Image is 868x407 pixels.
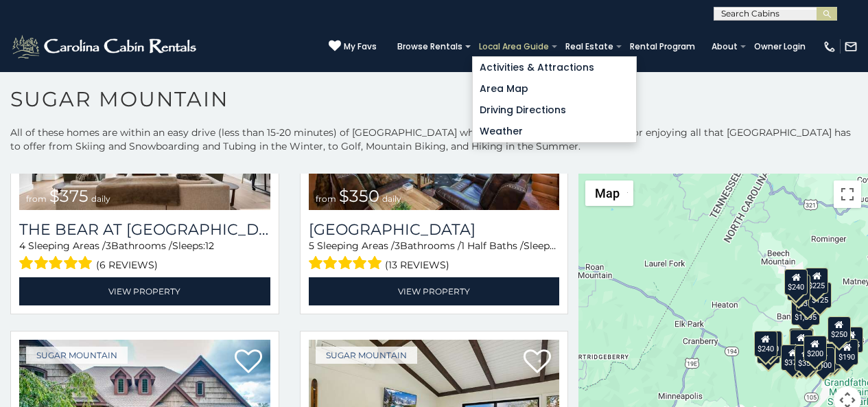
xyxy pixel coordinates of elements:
span: (6 reviews) [96,256,158,274]
div: $190 [789,328,812,354]
div: $155 [840,327,863,353]
img: mail-regular-white.png [844,40,858,54]
a: Owner Login [747,37,812,56]
div: $350 [795,345,818,371]
div: $300 [790,329,813,356]
div: $190 [835,339,858,365]
a: Driving Directions [473,100,636,121]
div: $200 [804,336,827,362]
a: Add to favorites [524,348,551,377]
div: $250 [828,316,851,342]
span: Map [595,186,620,200]
div: $195 [819,343,842,369]
button: Change map style [585,181,633,206]
div: $240 [754,331,777,357]
a: Browse Rentals [390,37,469,56]
button: Toggle fullscreen view [834,181,861,208]
span: $375 [49,186,89,206]
span: from [26,194,47,204]
img: phone-regular-white.png [823,40,836,54]
a: My Favs [329,40,377,54]
div: $240 [784,269,808,295]
div: $225 [805,268,828,294]
span: 3 [395,240,400,252]
span: 12 [556,240,565,252]
div: $125 [808,282,832,308]
div: $375 [782,345,805,371]
div: Sleeping Areas / Bathrooms / Sleeps: [309,239,560,274]
a: Rental Program [623,37,702,56]
a: Sugar Mountain [26,347,128,364]
span: My Favs [344,40,377,53]
a: Weather [473,121,636,142]
span: (13 reviews) [385,256,449,274]
div: $1,095 [791,299,820,325]
span: 4 [19,240,25,252]
h3: The Bear At Sugar Mountain [19,220,270,239]
a: Add to favorites [235,348,262,377]
span: daily [91,194,110,204]
a: View Property [309,277,560,305]
span: daily [382,194,401,204]
span: $350 [339,186,379,206]
a: The Bear At [GEOGRAPHIC_DATA] [19,220,270,239]
span: 1 Half Baths / [461,240,524,252]
a: [GEOGRAPHIC_DATA] [309,220,560,239]
a: View Property [19,277,270,305]
div: Sleeping Areas / Bathrooms / Sleeps: [19,239,270,274]
a: About [705,37,744,56]
a: Local Area Guide [472,37,556,56]
a: Activities & Attractions [473,57,636,78]
a: Real Estate [559,37,620,56]
span: from [316,194,336,204]
h3: Grouse Moor Lodge [309,220,560,239]
a: Sugar Mountain [316,347,417,364]
a: Area Map [473,78,636,100]
img: White-1-2.png [10,33,200,60]
span: 5 [309,240,314,252]
span: 12 [205,240,214,252]
span: 3 [106,240,111,252]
